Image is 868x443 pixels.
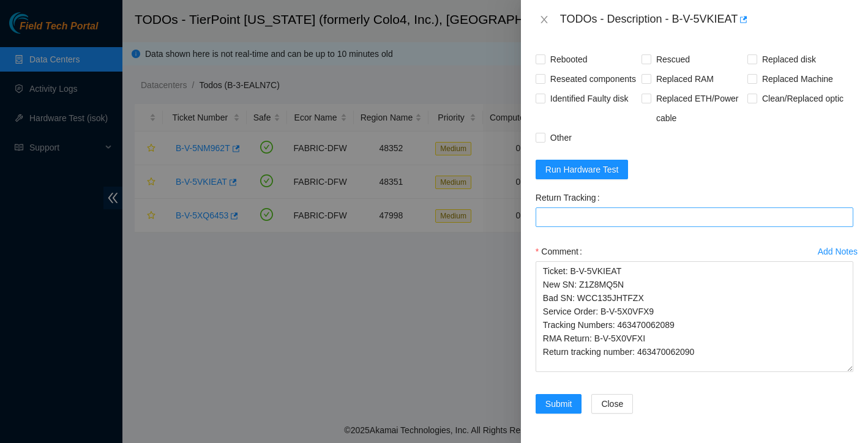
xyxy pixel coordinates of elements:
button: Add Notes [817,242,858,261]
span: Rebooted [545,50,593,69]
input: Return Tracking [536,207,853,227]
button: Run Hardware Test [536,160,629,179]
span: Run Hardware Test [545,163,619,176]
span: close [539,15,549,24]
label: Comment [536,242,587,261]
button: Close [591,394,633,414]
button: Close [536,14,553,26]
textarea: Comment [536,261,853,372]
span: Submit [545,397,572,411]
span: Close [601,397,623,411]
span: Replaced ETH/Power cable [651,89,747,128]
div: TODOs - Description - B-V-5VKIEAT [560,10,853,29]
span: Replaced Machine [757,69,838,89]
span: Replaced disk [757,50,821,69]
label: Return Tracking [536,188,605,207]
button: Submit [536,394,582,414]
span: Clean/Replaced optic [757,89,848,108]
span: Replaced RAM [651,69,719,89]
span: Identified Faulty disk [545,89,634,108]
div: Add Notes [818,247,858,256]
span: Rescued [651,50,695,69]
span: Reseated components [545,69,641,89]
span: Other [545,128,577,147]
